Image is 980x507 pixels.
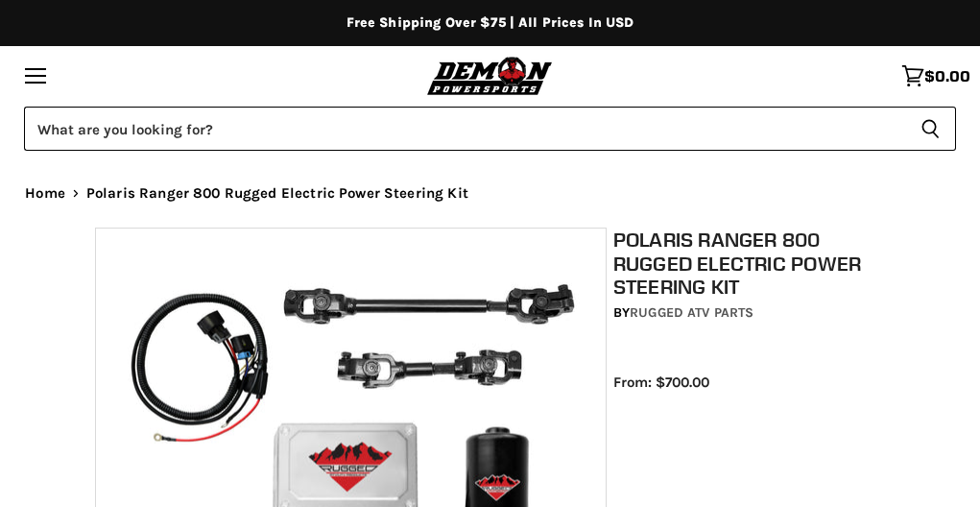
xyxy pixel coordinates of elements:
button: Search [905,107,956,151]
a: Rugged ATV Parts [630,304,753,321]
span: $0.00 [924,67,970,84]
a: $0.00 [892,55,980,97]
a: Home [25,185,65,202]
img: Demon Powersports [423,54,557,97]
span: Polaris Ranger 800 Rugged Electric Power Steering Kit [86,185,468,202]
h1: Polaris Ranger 800 Rugged Electric Power Steering Kit [613,228,893,299]
div: by [613,302,893,324]
form: Product [24,107,956,151]
input: Search [24,107,905,151]
span: From: $700.00 [613,374,709,391]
